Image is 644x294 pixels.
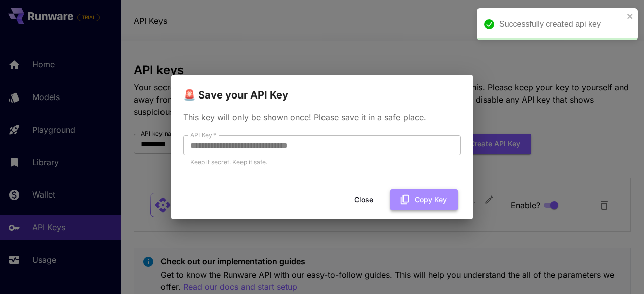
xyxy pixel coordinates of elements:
h2: 🚨 Save your API Key [171,75,473,103]
p: This key will only be shown once! Please save it in a safe place. [183,111,461,123]
button: Close [341,189,386,210]
button: Copy Key [390,189,458,210]
div: Successfully created api key [499,18,624,30]
label: API Key [190,131,216,139]
p: Keep it secret. Keep it safe. [190,157,454,167]
button: close [627,12,634,20]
